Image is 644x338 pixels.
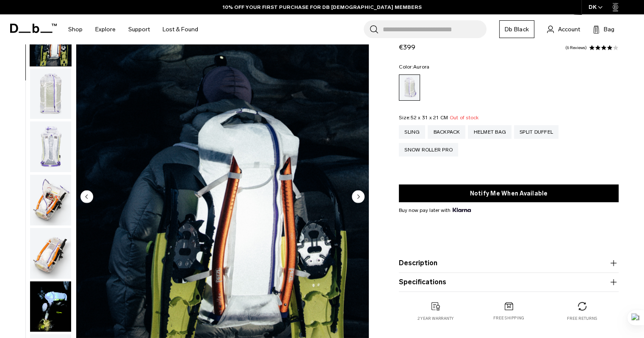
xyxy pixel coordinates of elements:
a: Lost & Found [163,14,198,44]
button: Weigh_Lighter_Backpack_25L_2.png [30,68,72,120]
img: Weigh_Lighter_Backpack_25L_2.png [30,69,71,119]
p: 2 year warranty [417,316,454,322]
span: Aurora [413,64,430,70]
a: Sling [399,125,425,139]
button: Notify Me When Available [399,184,619,202]
span: €399 [399,43,415,51]
span: Buy now pay later with [399,206,471,214]
nav: Main Navigation [62,14,205,44]
span: Account [558,25,580,34]
a: Support [128,14,150,44]
a: Account [547,24,580,34]
a: Shop [68,14,83,44]
button: Next slide [352,190,365,204]
p: Free shipping [493,315,524,321]
button: Specifications [399,277,619,287]
a: Explore [95,14,116,44]
img: Weigh_Lighter_Backpack_25L_5.png [30,228,71,279]
button: Previous slide [80,190,93,204]
span: Bag [604,25,614,34]
a: Snow Roller Pro [399,143,458,157]
button: Weigh_Lighter_Backpack_25L_3.png [30,121,72,173]
a: Backpack [428,125,465,139]
a: 10% OFF YOUR FIRST PURCHASE FOR DB [DEMOGRAPHIC_DATA] MEMBERS [223,3,422,11]
button: Bag [593,24,614,34]
legend: Size: [399,115,478,120]
img: Weigh Lighter Backpack 25L Aurora [30,281,71,332]
a: Helmet Bag [468,125,511,139]
button: Weigh Lighter Backpack 25L Aurora [30,281,72,333]
a: Db Black [499,20,534,38]
p: Free returns [567,316,597,322]
span: Out of stock [449,115,478,121]
img: {"height" => 20, "alt" => "Klarna"} [453,208,471,212]
button: Description [399,258,619,268]
button: Weigh_Lighter_Backpack_25L_4.png [30,174,72,226]
a: Aurora [399,74,420,101]
a: 6 reviews [565,46,587,50]
a: Split Duffel [514,125,558,139]
img: Weigh_Lighter_Backpack_25L_4.png [30,175,71,225]
legend: Color: [399,64,429,69]
button: Weigh_Lighter_Backpack_25L_5.png [30,228,72,279]
span: 52 x 31 x 21 CM [410,115,448,121]
img: Weigh_Lighter_Backpack_25L_3.png [30,121,71,172]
